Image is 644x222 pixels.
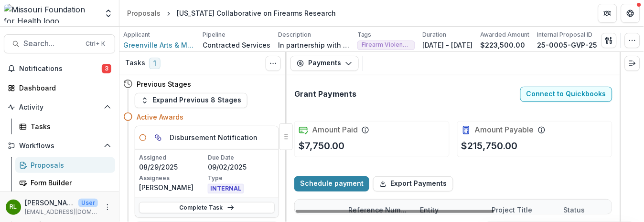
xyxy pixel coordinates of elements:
button: Connect to Quickbooks [520,87,612,102]
h2: Amount Payable [475,125,534,134]
div: Tasks [31,121,107,131]
div: Entity [414,200,486,220]
div: Entity [414,205,444,215]
p: 25-0005-GVP-25 [537,40,598,50]
p: Tags [357,30,372,39]
button: Parent task [150,130,166,145]
p: In partnership with [US_STATE] Foundation for Health, Bold Ventures, and Core Partners, Openfield... [278,40,350,50]
p: Assignees [139,174,206,182]
div: Status [558,200,629,220]
button: Schedule payment [294,176,369,192]
h2: Amount Paid [312,125,358,134]
p: 09/02/2025 [208,162,275,172]
h5: Disbursement Notification [170,132,258,142]
p: Due Date [208,153,275,162]
div: Project Title [486,200,558,220]
a: Dashboard [4,80,115,96]
div: Reference Number [343,205,414,215]
a: Complete Task [139,202,275,213]
div: Dashboard [19,83,107,93]
div: Proposals [127,8,161,18]
a: Tasks [15,119,115,134]
p: [PERSON_NAME] [139,182,206,192]
button: More [102,202,113,213]
button: Payments [290,56,359,71]
h4: Previous Stages [137,79,191,89]
p: User [78,199,98,207]
span: 1 [149,58,161,69]
a: Proposals [15,157,115,173]
button: Toggle View Cancelled Tasks [266,56,281,71]
button: Partners [598,4,617,23]
p: Awarded Amount [481,30,530,39]
p: [PERSON_NAME] [25,198,75,208]
p: Description [278,30,311,39]
span: Search... [23,39,80,48]
span: 3 [102,64,111,73]
p: [EMAIL_ADDRESS][DOMAIN_NAME] [25,208,98,216]
p: $223,500.00 [481,40,526,50]
p: $7,750.00 [299,139,344,153]
div: Rebekah Lerch [10,204,17,210]
div: Ctrl + K [84,39,107,49]
a: Form Builder [15,175,115,191]
button: Export Payments [373,176,453,192]
p: Applicant [123,30,150,39]
span: Activity [19,103,100,111]
span: Notifications [19,65,102,73]
button: Open Workflows [4,138,115,153]
h2: Grant Payments [294,90,356,99]
p: Duration [423,30,447,39]
div: [US_STATE] Collaborative on Firearms Research [177,8,336,18]
p: $215,750.00 [462,139,518,153]
span: INTERNAL [208,184,244,193]
div: Form Builder [31,178,107,188]
p: 08/29/2025 [139,162,206,172]
img: Missouri Foundation for Health logo [4,4,98,23]
p: Assigned [139,153,206,162]
nav: breadcrumb [123,6,340,20]
div: Status [558,205,590,215]
button: Search... [4,34,115,53]
div: Reference Number [343,200,414,220]
button: Expand right [625,56,640,71]
p: Contracted Services [203,40,270,50]
p: Type [208,174,275,182]
h4: Active Awards [137,112,183,122]
h3: Tasks [125,59,145,67]
p: Pipeline [203,30,225,39]
button: Expand Previous 8 Stages [135,93,247,108]
a: Greenville Arts & Media [123,40,195,50]
p: Internal Proposal ID [537,30,593,39]
button: Get Help [621,4,640,23]
button: Open entity switcher [102,4,115,23]
button: Notifications3 [4,61,115,76]
p: [DATE] - [DATE] [423,40,473,50]
button: Open Activity [4,100,115,115]
div: Proposals [31,160,107,170]
a: Proposals [123,6,164,20]
span: Firearm Violence Prevention - Community-informed Data Generation and Application - Data Generatio... [362,41,411,48]
span: Workflows [19,142,100,150]
div: Project Title [486,205,538,215]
